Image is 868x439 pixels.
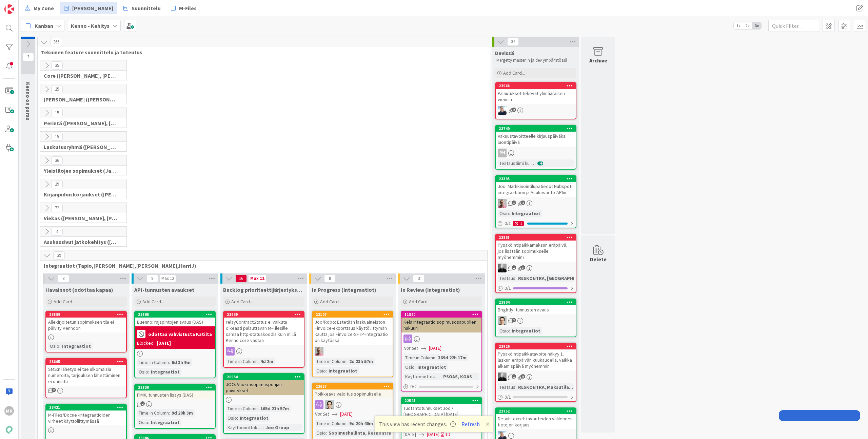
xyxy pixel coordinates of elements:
[235,274,247,283] span: 16
[226,424,263,431] div: Käyttöönottokriittisyys
[516,383,575,391] div: RESKONTRA, Maksutila...
[435,354,436,361] span: :
[521,265,525,270] span: 3
[179,4,197,12] span: M-Files
[348,358,375,365] div: 2d 23h 57m
[51,228,63,236] span: 4
[134,286,194,293] span: API-tunnusten avaukset
[416,363,448,371] div: Integraatiot
[148,368,149,376] span: :
[521,374,525,379] span: 5
[312,286,376,293] span: In Progress (integraatiot)
[315,347,323,356] img: HJ
[496,132,576,147] div: Vakuustavoitteelle kirjauspäiväksi luontipäivä
[499,176,576,181] div: 23395
[498,373,507,381] img: MV
[46,359,126,386] div: 23665SMS:n lähetys ei tue ulkomaisia numeroita, tarjouksen lähettäminen ei onnistu
[52,388,56,392] span: 2
[224,374,304,395] div: 20954JOO: Vuokrasopimuspohjan päivitykset
[499,409,576,414] div: 23752
[509,327,510,335] span: :
[496,343,576,349] div: 23926
[316,384,393,389] div: 22637
[148,419,149,426] span: :
[516,274,594,282] div: RESKONTRA, [GEOGRAPHIC_DATA]
[498,210,509,217] div: Osio
[119,2,165,14] a: Suunnittelu
[496,241,576,262] div: Pysäköintipaikkamaksun eräpäivä, jos lisätään sopimukselle myöhemmin?
[496,126,576,132] div: 23740
[401,398,481,419] div: 22545Tuotantotunnukset Joo / [GEOGRAPHIC_DATA] [DATE]
[326,429,327,437] span: :
[347,420,348,427] span: :
[521,201,525,205] span: 1
[496,414,576,429] div: Details-excel: tavoitteiden välilehden tietojen korjaus
[496,299,576,305] div: 23804
[227,312,304,317] div: 23939
[515,383,516,391] span: :
[496,176,576,182] div: 23395
[496,89,576,104] div: Palautukset tekevät ylimääräisen viennin
[60,2,117,14] a: [PERSON_NAME]
[325,400,334,409] img: TT
[135,384,215,399] div: 23830FIMX, tunnusten lisäys (DAS)
[142,299,164,305] span: Add Card...
[498,106,507,115] img: JJ
[137,359,169,366] div: Time in Column
[49,359,126,364] div: 23665
[21,2,58,14] a: My Zone
[445,431,450,438] div: 1D
[58,274,69,283] span: 3
[44,96,118,103] span: Halti (Sebastian, VilleH, Riikka, Antti, MikkoV, PetriH, PetriM)
[54,299,75,305] span: Add Card...
[44,72,118,79] span: Core (Pasi, Jussi, JaakkoHä, Jyri, Leo, MikkoK, Väinö, MattiH)
[231,299,253,305] span: Add Card...
[313,383,393,389] div: 22637
[313,318,393,345] div: Joo/Ropo: Estetään laskuaineiston Finvoice-exporttaus käyttöliittymän kautta jos Finvoice-SFTP-in...
[415,363,416,371] span: :
[496,349,576,370] div: Pysäköintipaikkatavoite näkyy 1. laskun eräpäivän kuukaudella, vaikka alkamispäivä myöhemmin
[41,49,481,56] span: Tekninen feature suunnittelu ja toteutus
[135,318,215,326] div: Buenno: rajapintojen avaus (DAS)
[510,327,542,335] div: Integraatiot
[60,342,93,350] div: Integraatiot
[46,404,126,411] div: 23421
[403,345,418,351] i: Not Set
[22,53,34,61] span: 3
[226,358,258,365] div: Time in Column
[315,367,326,375] div: Osio
[25,82,32,120] span: Kenno on paras
[250,277,264,280] div: Max 12
[315,411,329,417] i: Not Set
[44,120,118,127] span: Perintä (Jaakko, PetriH, MikkoV, Pasi)
[496,234,576,241] div: 23861
[46,365,126,386] div: SMS:n lähetys ei tue ulkomaisia numeroita, tarjouksen lähettäminen ei onnistu
[44,191,118,198] span: Kirjanpidon korjaukset (Jussi, JaakkoHä)
[496,106,576,115] div: JJ
[348,420,375,427] div: 9d 20h 40m
[135,390,215,399] div: FIMX, tunnusten lisäys (DAS)
[49,312,126,317] div: 23889
[379,420,456,428] span: This view has recent changes.
[238,414,270,422] div: Integraatiot
[49,405,126,410] div: 23421
[498,274,515,282] div: Testaus
[327,429,393,437] div: Sopimushallinta, Reskontra
[441,373,474,380] div: PSOAS, KOAS
[313,389,393,398] div: Poikkeava veloitus sopimukselle
[51,156,63,165] span: 36
[496,83,576,89] div: 23968
[513,221,524,226] div: 1
[505,394,511,401] span: 0 / 1
[768,20,819,32] input: Quick Filter...
[72,4,113,12] span: [PERSON_NAME]
[515,274,516,282] span: :
[496,343,576,370] div: 23926Pysäköintipaikkatavoite näkyy 1. laskun eräpäivän kuukaudella, vaikka alkamispäivä myöhemmin
[499,344,576,349] div: 23926
[138,385,215,390] div: 23830
[405,398,481,403] div: 22545
[413,274,425,283] span: 3
[170,409,195,417] div: 9d 20h 3m
[498,327,509,335] div: Osio
[135,384,215,390] div: 23830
